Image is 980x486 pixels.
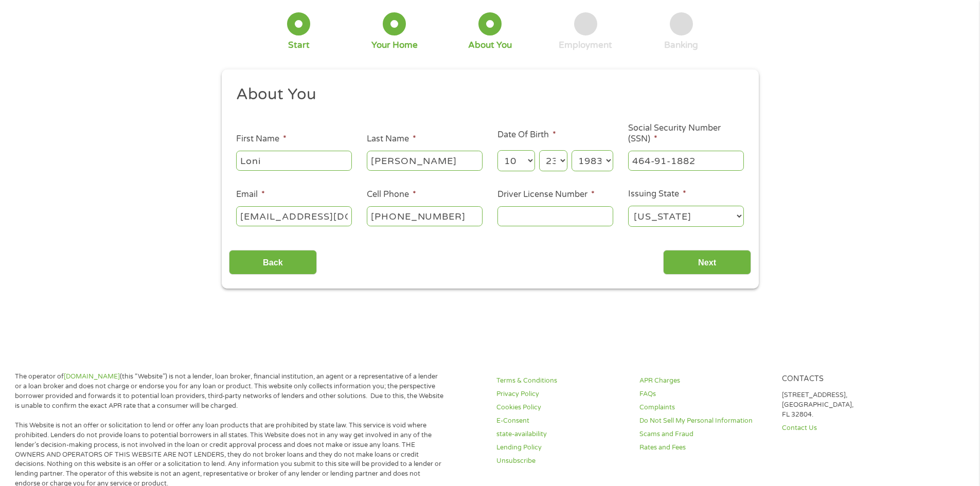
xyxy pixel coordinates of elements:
a: Contact Us [782,423,913,433]
input: Back [229,250,317,275]
label: Cell Phone [367,189,416,200]
label: First Name [236,134,287,145]
div: Employment [559,40,612,51]
a: Complaints [639,403,770,412]
label: Email [236,189,265,200]
h2: About You [236,84,736,105]
a: Rates and Fees [639,443,770,453]
a: Lending Policy [496,443,627,453]
input: John [236,151,352,170]
a: Privacy Policy [496,389,627,399]
p: [STREET_ADDRESS], [GEOGRAPHIC_DATA], FL 32804. [782,390,913,420]
div: Banking [664,40,698,51]
input: (541) 754-3010 [367,206,483,226]
div: Start [288,40,310,51]
div: About You [468,40,512,51]
a: [DOMAIN_NAME] [64,372,120,381]
input: Next [663,250,751,275]
label: Date Of Birth [497,130,556,140]
label: Issuing State [628,189,686,200]
div: Your Home [371,40,418,51]
a: APR Charges [639,376,770,386]
input: 078-05-1120 [628,151,744,170]
a: E-Consent [496,416,627,426]
a: Terms & Conditions [496,376,627,386]
a: FAQs [639,389,770,399]
a: Cookies Policy [496,403,627,412]
a: Do Not Sell My Personal Information [639,416,770,426]
h4: Contacts [782,374,913,384]
input: Smith [367,151,483,170]
label: Social Security Number (SSN) [628,123,744,145]
a: Scams and Fraud [639,429,770,439]
input: john@gmail.com [236,206,352,226]
p: The operator of (this “Website”) is not a lender, loan broker, financial institution, an agent or... [15,372,444,411]
a: Unsubscribe [496,456,627,466]
a: state-availability [496,429,627,439]
label: Last Name [367,134,416,145]
label: Driver License Number [497,189,595,200]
